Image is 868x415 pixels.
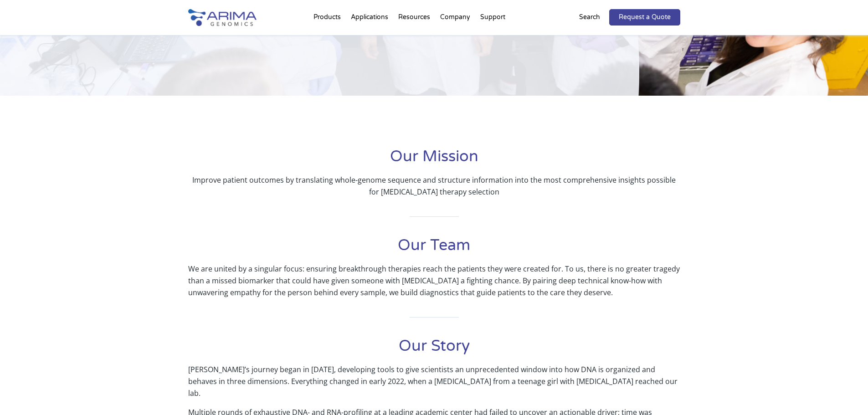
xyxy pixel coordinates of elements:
[188,235,680,263] h1: Our Team
[609,9,680,26] a: Request a Quote
[188,364,680,406] p: [PERSON_NAME]’s journey began in [DATE], developing tools to give scientists an unprecedented win...
[188,336,680,364] h1: Our Story
[188,174,680,198] p: Improve patient outcomes by translating whole-genome sequence and structure information into the ...
[188,263,680,298] p: We are united by a singular focus: ensuring breakthrough therapies reach the patients they were c...
[579,11,600,23] p: Search
[188,146,680,174] h1: Our Mission
[188,9,257,26] img: Arima-Genomics-logo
